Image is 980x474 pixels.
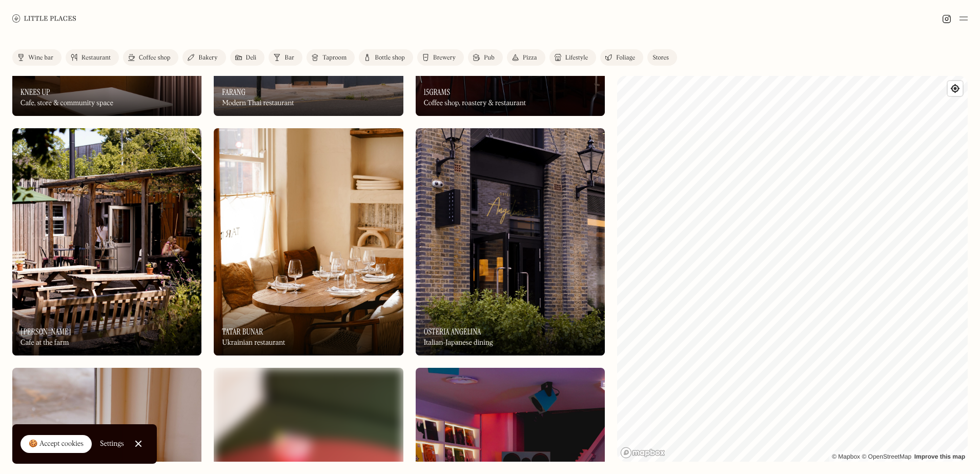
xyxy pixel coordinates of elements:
[81,55,111,61] div: Restaurant
[507,49,545,66] a: Pizza
[600,49,643,66] a: Foliage
[21,87,50,97] h3: Knees Up
[246,55,257,61] div: Deli
[66,49,119,66] a: Restaurant
[29,439,84,449] div: 🍪 Accept cookies
[222,87,246,97] h3: Farang
[652,55,669,61] div: Stores
[21,327,71,337] h3: [PERSON_NAME]
[862,453,911,460] a: OpenStreetMap
[214,128,403,355] a: Tatar BunarTatar BunarTatar BunarUkrainian restaurant
[484,55,495,61] div: Pub
[222,339,285,347] div: Ukrainian restaurant
[214,128,403,355] img: Tatar Bunar
[182,49,226,66] a: Bakery
[198,55,217,61] div: Bakery
[222,99,294,108] div: Modern Thai restaurant
[100,440,124,447] div: Settings
[21,99,113,108] div: Cafe, store & community space
[416,128,605,355] img: Osteria Angelina
[468,49,503,66] a: Pub
[523,55,537,61] div: Pizza
[100,432,124,456] a: Settings
[28,55,53,61] div: Wine bar
[230,49,265,66] a: Deli
[12,128,201,355] a: Stepney'sStepney's[PERSON_NAME]Cafe at the farm
[12,49,62,66] a: Wine bar
[617,76,968,462] canvas: Map
[12,128,201,355] img: Stepney's
[269,49,302,66] a: Bar
[616,55,635,61] div: Foliage
[647,49,677,66] a: Stores
[375,55,405,61] div: Bottle shop
[424,339,493,347] div: Italian-Japanese dining
[284,55,294,61] div: Bar
[433,55,456,61] div: Brewery
[424,99,526,108] div: Coffee shop, roastery & restaurant
[21,339,69,347] div: Cafe at the farm
[424,327,481,337] h3: Osteria Angelina
[123,49,178,66] a: Coffee shop
[222,327,263,337] h3: Tatar Bunar
[322,55,346,61] div: Taproom
[565,55,588,61] div: Lifestyle
[424,87,450,97] h3: 15grams
[128,433,149,454] a: Close Cookie Popup
[948,81,963,96] button: Find my location
[359,49,413,66] a: Bottle shop
[416,128,605,355] a: Osteria AngelinaOsteria AngelinaOsteria AngelinaItalian-Japanese dining
[139,55,170,61] div: Coffee shop
[914,453,965,460] a: Improve this map
[21,435,92,453] a: 🍪 Accept cookies
[832,453,860,460] a: Mapbox
[620,447,665,459] a: Mapbox homepage
[307,49,355,66] a: Taproom
[549,49,596,66] a: Lifestyle
[417,49,464,66] a: Brewery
